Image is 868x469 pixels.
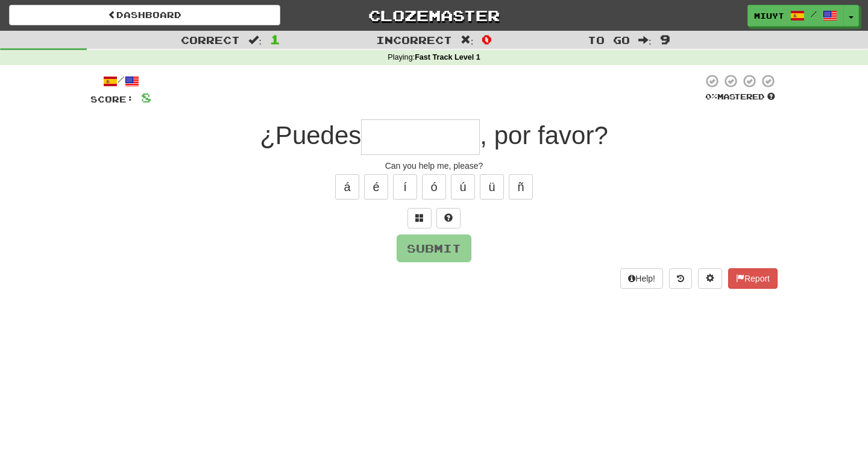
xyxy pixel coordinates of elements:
span: : [461,35,474,45]
span: : [248,35,262,45]
button: Report [728,268,778,289]
span: Incorrect [376,34,452,46]
button: Switch sentence to multiple choice alt+p [407,208,432,228]
span: 0 [482,32,492,46]
span: 9 [660,32,670,46]
span: 1 [270,32,280,46]
button: í [393,174,417,200]
span: ¿Puedes [260,121,361,150]
button: ú [451,174,475,200]
span: miuyt [754,10,784,21]
a: Dashboard [9,5,280,25]
strong: Fast Track Level 1 [415,53,480,61]
div: / [90,74,151,89]
a: miuyt / [747,5,844,27]
span: To go [588,34,630,46]
span: Score: [90,94,134,104]
button: Submit [397,234,471,262]
button: Help! [620,268,663,289]
button: ó [422,174,446,200]
button: Single letter hint - you only get 1 per sentence and score half the points! alt+h [436,208,461,228]
span: 0 % [705,92,717,101]
div: Mastered [703,92,778,102]
button: á [335,174,359,200]
button: ü [480,174,504,200]
div: Can you help me, please? [90,160,778,172]
span: Correct [181,34,240,46]
button: Round history (alt+y) [669,268,692,289]
span: , por favor? [480,121,608,150]
a: Clozemaster [298,5,570,26]
span: : [638,35,652,45]
span: / [811,10,817,18]
button: ñ [509,174,533,200]
span: 8 [141,90,151,105]
button: é [364,174,388,200]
